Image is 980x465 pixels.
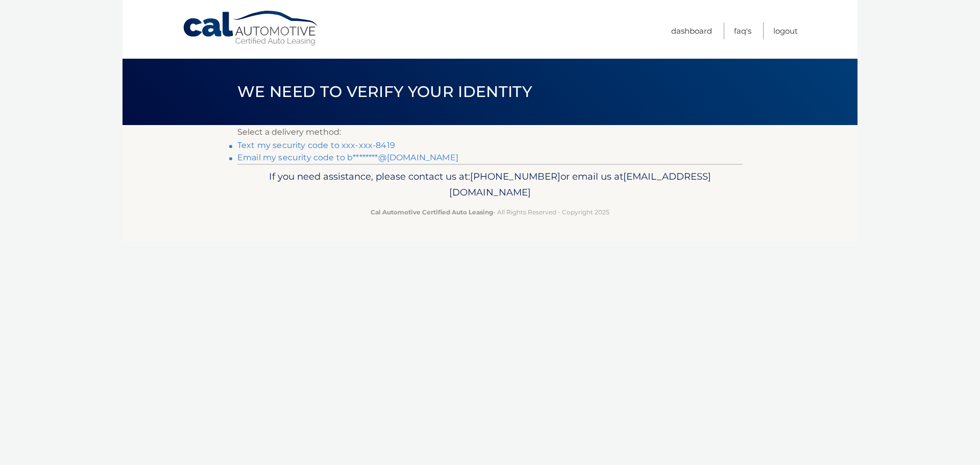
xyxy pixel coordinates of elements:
p: If you need assistance, please contact us at: or email us at [244,168,736,201]
a: Logout [773,22,798,39]
a: FAQ's [734,22,751,39]
a: Text my security code to xxx-xxx-8419 [237,140,395,150]
p: Select a delivery method: [237,125,743,139]
p: - All Rights Reserved - Copyright 2025 [244,207,736,217]
a: Dashboard [671,22,712,39]
strong: Cal Automotive Certified Auto Leasing [371,208,493,216]
a: Cal Automotive [182,10,320,46]
span: [PHONE_NUMBER] [470,170,560,182]
a: Email my security code to b********@[DOMAIN_NAME] [237,153,458,162]
span: We need to verify your identity [237,82,532,101]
